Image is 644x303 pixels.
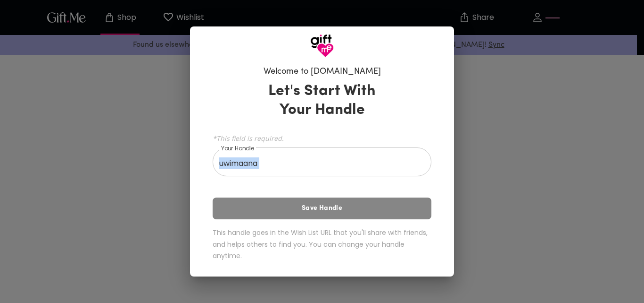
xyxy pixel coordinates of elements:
[310,34,334,58] img: GiftMe Logo
[213,134,431,143] span: *This field is required.
[256,82,388,120] h3: Let's Start With Your Handle
[213,227,431,262] h6: This handle goes in the Wish List URL that you'll share with friends, and helps others to find yo...
[264,66,381,78] h6: Welcome to [DOMAIN_NAME]
[213,150,421,176] input: Your Handle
